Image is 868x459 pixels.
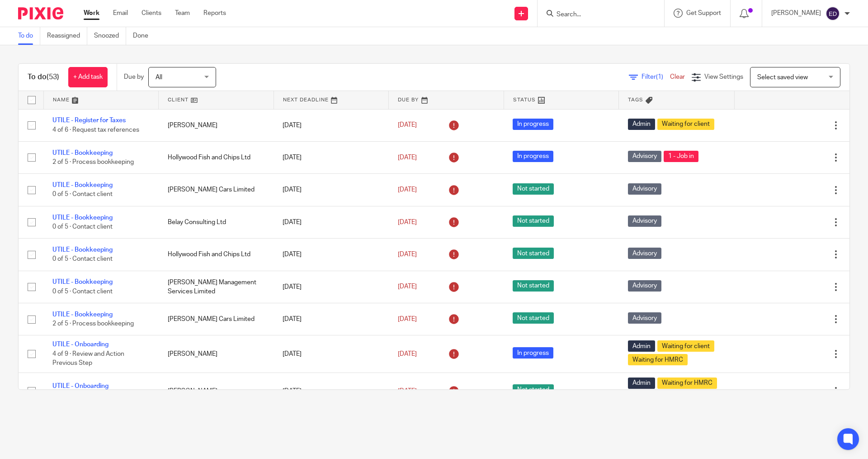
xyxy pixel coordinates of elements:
[628,280,661,292] span: Advisory
[398,316,417,322] span: [DATE]
[670,74,685,80] a: Clear
[159,174,274,206] td: [PERSON_NAME] Cars Limited
[628,97,643,102] span: Tags
[52,215,113,221] a: UTILE - Bookkeeping
[52,150,113,156] a: UTILE - Bookkeeping
[274,174,389,206] td: [DATE]
[159,373,274,409] td: [PERSON_NAME]
[159,271,274,303] td: [PERSON_NAME] Management Services Limited
[513,215,554,227] span: Not started
[513,384,554,396] span: Not started
[398,219,417,225] span: [DATE]
[159,109,274,141] td: [PERSON_NAME]
[156,74,162,81] span: All
[52,182,113,188] a: UTILE - Bookkeeping
[513,119,553,130] span: In progress
[113,9,128,18] a: Email
[274,206,389,238] td: [DATE]
[664,151,698,162] span: 1 - Job in
[274,271,389,303] td: [DATE]
[84,9,99,18] a: Work
[398,122,417,129] span: [DATE]
[124,72,144,81] p: Due by
[52,224,113,230] span: 0 of 5 · Contact client
[628,183,661,195] span: Advisory
[398,388,417,394] span: [DATE]
[18,7,63,19] img: Pixie
[52,383,108,389] a: UTILE - Onboarding
[52,341,108,348] a: UTILE - Onboarding
[52,191,113,198] span: 0 of 5 · Contact client
[513,151,553,162] span: In progress
[274,141,389,173] td: [DATE]
[18,27,40,45] a: To do
[657,119,714,130] span: Waiting for client
[274,373,389,409] td: [DATE]
[52,256,113,263] span: 0 of 5 · Contact client
[159,206,274,238] td: Belay Consulting Ltd
[686,10,721,16] span: Get Support
[159,335,274,373] td: [PERSON_NAME]
[52,311,113,318] a: UTILE - Bookkeeping
[94,27,126,45] a: Snoozed
[142,9,161,18] a: Clients
[771,9,821,18] p: [PERSON_NAME]
[513,312,554,324] span: Not started
[513,280,554,292] span: Not started
[757,74,808,81] span: Select saved view
[52,159,134,165] span: 2 of 5 · Process bookkeeping
[398,351,417,357] span: [DATE]
[52,127,139,133] span: 4 of 6 · Request tax references
[52,351,124,367] span: 4 of 9 · Review and Action Previous Step
[68,67,108,87] a: + Add task
[628,215,661,227] span: Advisory
[656,74,663,80] span: (1)
[704,74,743,80] span: View Settings
[274,239,389,271] td: [DATE]
[274,303,389,335] td: [DATE]
[556,11,637,19] input: Search
[47,73,59,81] span: (53)
[398,251,417,258] span: [DATE]
[657,340,714,352] span: Waiting for client
[175,9,190,18] a: Team
[628,312,661,324] span: Advisory
[159,141,274,173] td: Hollywood Fish and Chips Ltd
[628,151,661,162] span: Advisory
[398,284,417,290] span: [DATE]
[628,248,661,259] span: Advisory
[513,347,553,359] span: In progress
[28,72,59,82] h1: To do
[52,288,113,295] span: 0 of 5 · Contact client
[628,354,688,365] span: Waiting for HMRC
[398,154,417,161] span: [DATE]
[628,340,655,352] span: Admin
[398,186,417,193] span: [DATE]
[274,335,389,373] td: [DATE]
[642,74,670,80] span: Filter
[628,378,655,389] span: Admin
[513,248,554,259] span: Not started
[133,27,155,45] a: Done
[52,247,113,253] a: UTILE - Bookkeeping
[657,378,717,389] span: Waiting for HMRC
[52,279,113,285] a: UTILE - Bookkeeping
[159,239,274,271] td: Hollywood Fish and Chips Ltd
[52,117,126,124] a: UTILE - Register for Taxes
[628,119,655,130] span: Admin
[513,183,554,195] span: Not started
[274,109,389,141] td: [DATE]
[52,320,134,327] span: 2 of 5 · Process bookkeeping
[203,9,226,18] a: Reports
[159,303,274,335] td: [PERSON_NAME] Cars Limited
[47,27,87,45] a: Reassigned
[826,6,840,21] img: svg%3E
